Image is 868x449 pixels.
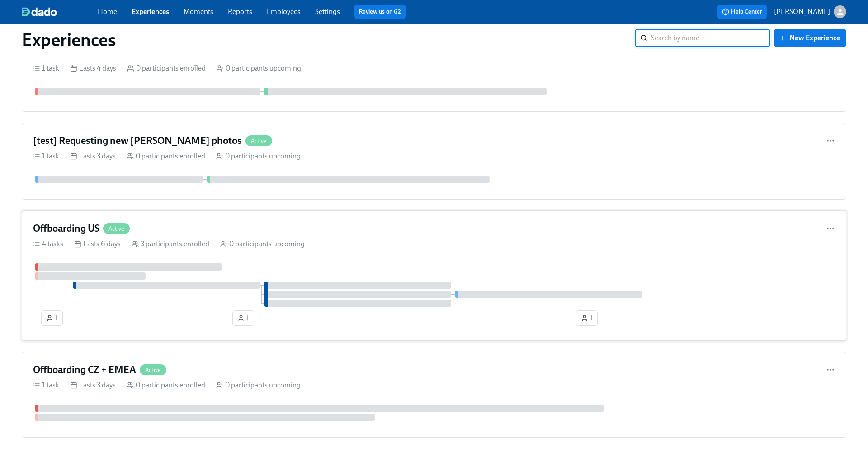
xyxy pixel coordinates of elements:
span: 1 [237,314,249,323]
div: Lasts 6 days [74,239,121,249]
a: Review us on G2 [359,7,401,16]
div: 1 task [33,380,59,390]
div: 1 task [33,63,59,73]
div: 0 participants enrolled [127,151,205,161]
a: [test] Requesting new [PERSON_NAME] photosActive1 task Lasts 3 days 0 participants enrolled 0 par... [22,123,846,200]
span: Help Center [722,7,762,16]
button: New Experience [774,29,846,47]
a: Home [98,7,117,16]
img: dado [22,7,57,16]
button: 1 [41,310,63,326]
div: 4 tasks [33,239,63,249]
h1: Experiences [22,29,116,51]
button: 1 [232,310,254,326]
h4: Offboarding CZ + EMEA [33,363,136,377]
a: dado [22,7,98,16]
div: 0 participants enrolled [127,380,205,390]
div: Lasts 4 days [70,63,116,73]
span: Active [140,367,166,373]
a: Offboarding CZ + EMEAActive1 task Lasts 3 days 0 participants enrolled 0 participants upcoming [22,352,846,438]
button: [PERSON_NAME] [774,5,846,18]
div: Lasts 3 days [70,380,116,390]
div: 0 participants upcoming [216,151,301,161]
div: Lasts 3 days [70,151,116,161]
a: Settings [315,7,340,16]
span: 1 [46,314,58,323]
a: Department Change in DNAnexus OrganizationActive1 task Lasts 4 days 0 participants enrolled 0 par... [22,35,846,112]
h4: Offboarding US [33,222,99,235]
span: Active [245,138,272,144]
a: Moments [184,7,213,16]
a: Reports [228,7,252,16]
a: Offboarding USActive4 tasks Lasts 6 days 3 participants enrolled 0 participants upcoming 111 [22,210,846,341]
div: 0 participants upcoming [216,380,301,390]
a: Employees [267,7,301,16]
span: New Experience [780,33,840,43]
input: Search by name [651,29,770,47]
button: Help Center [717,5,767,19]
div: 3 participants enrolled [132,239,209,249]
div: 0 participants enrolled [127,63,206,73]
span: 1 [581,314,593,323]
a: Experiences [132,7,169,16]
h4: [test] Requesting new [PERSON_NAME] photos [33,134,242,148]
button: Review us on G2 [354,5,406,19]
span: Active [103,225,130,232]
div: 0 participants upcoming [220,239,305,249]
p: [PERSON_NAME] [774,7,830,17]
button: 1 [576,310,598,326]
div: 0 participants upcoming [217,63,301,73]
div: 1 task [33,151,59,161]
